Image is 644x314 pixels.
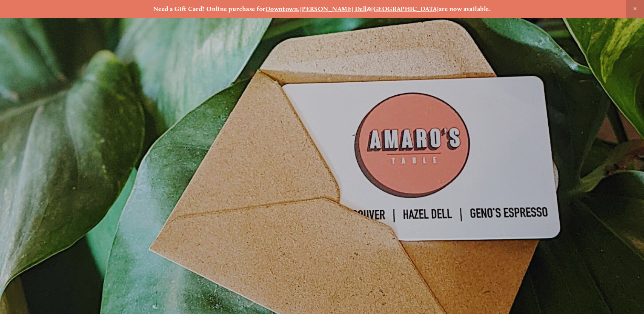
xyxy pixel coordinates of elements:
[266,5,298,13] a: Downtown
[153,5,266,13] strong: Need a Gift Card? Online purchase for
[371,5,439,13] a: [GEOGRAPHIC_DATA]
[367,5,371,13] strong: &
[300,5,367,13] a: [PERSON_NAME] Dell
[439,5,491,13] strong: are now available.
[298,5,300,13] strong: ,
